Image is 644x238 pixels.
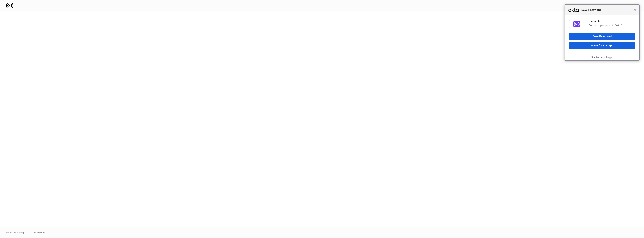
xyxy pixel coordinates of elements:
span: Save Password [580,8,634,12]
div: Save this password in Okta? [589,24,635,27]
span: © 2025 OneAdvisory [6,231,24,234]
img: IoaI0QAAAAZJREFUAwDpn500DgGa8wAAAABJRU5ErkJggg== [573,21,580,27]
button: Save Password [569,33,635,40]
div: Dispatch [589,20,635,23]
a: Data Disclaimer [32,231,46,234]
button: Never for this App [569,42,635,49]
span: Close [634,8,636,11]
a: Disable for all apps [591,56,613,59]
